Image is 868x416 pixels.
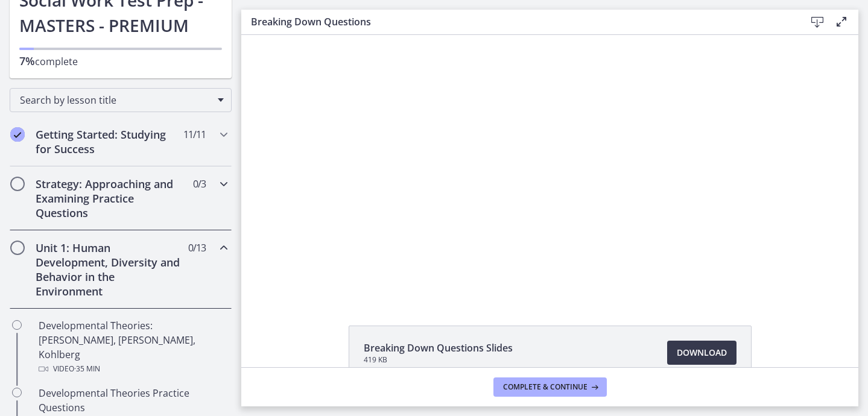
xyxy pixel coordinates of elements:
span: 0 / 3 [193,177,206,191]
h2: Unit 1: Human Development, Diversity and Behavior in the Environment [36,241,183,298]
span: Search by lesson title [20,93,212,107]
h2: Strategy: Approaching and Examining Practice Questions [36,177,183,220]
span: 0 / 13 [188,241,206,255]
div: Search by lesson title [10,88,232,112]
h2: Getting Started: Studying for Success [36,127,183,156]
a: Download [667,341,737,365]
span: · 35 min [74,362,100,376]
span: Breaking Down Questions Slides [364,341,513,355]
span: 7% [19,54,35,68]
button: Complete & continue [493,377,607,397]
div: Developmental Theories: [PERSON_NAME], [PERSON_NAME], Kohlberg [39,318,227,376]
h3: Breaking Down Questions [251,14,786,29]
iframe: Video Lesson [241,35,858,298]
span: 419 KB [364,355,513,365]
span: Complete & continue [503,382,588,392]
i: Completed [10,127,25,142]
p: complete [19,54,222,69]
div: Video [39,362,227,376]
span: 11 / 11 [183,127,206,142]
span: Download [677,345,727,360]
